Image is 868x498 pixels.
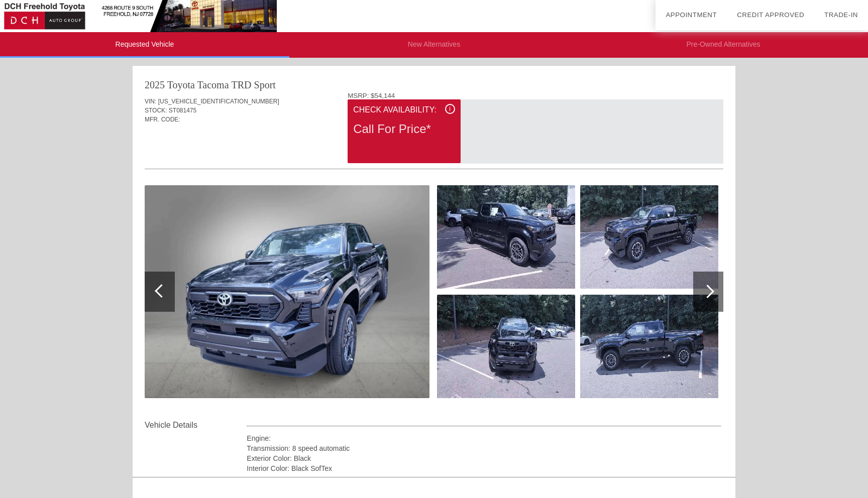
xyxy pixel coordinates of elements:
span: MFR. CODE: [145,116,180,123]
div: Transmission: 8 speed automatic [247,443,721,453]
div: 2025 Toyota Tacoma [145,78,229,92]
img: 25d888a0e994d593eb4c0e4048c024f3x.jpg [437,185,575,289]
div: Call For Price* [353,116,455,142]
div: Exterior Color: Black [247,453,721,463]
span: [US_VEHICLE_IDENTIFICATION_NUMBER] [158,98,279,105]
img: a24176ed76443bda4c2ca44388159133x.jpg [580,185,718,289]
div: MSRP: $54,144 [348,92,723,99]
img: f3138eddfd790f597ed14d1350294168x.jpg [145,185,429,398]
div: Check Availability: [353,104,455,116]
div: Interior Color: Black SofTex [247,463,721,473]
span: i [449,105,451,112]
div: Vehicle Details [145,419,247,431]
li: Pre-Owned Alternatives [579,32,868,58]
a: Credit Approved [737,11,804,19]
span: STOCK: [145,107,167,114]
li: New Alternatives [289,32,579,58]
span: VIN: [145,98,156,105]
div: TRD Sport [232,78,276,92]
img: 0b05ec136e5930dc5f07e6b01ebcf1a4x.jpg [580,295,718,398]
a: Appointment [666,11,717,19]
span: ST081475 [169,107,196,114]
div: Quoted on [DATE] 7:30:14 PM [145,139,723,155]
div: Engine: [247,433,721,443]
img: 3be1bf4856a0702583f2d4c2de6b864ax.jpg [437,295,575,398]
a: Trade-In [824,11,858,19]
